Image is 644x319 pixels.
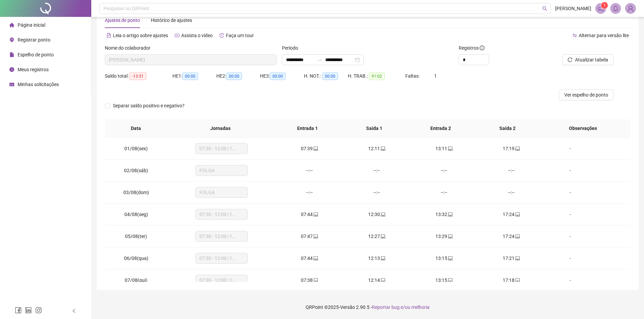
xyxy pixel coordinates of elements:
span: info-circle [480,46,484,50]
th: Jornadas [167,119,274,138]
div: 17:24 [483,233,540,240]
span: to [317,57,323,62]
span: 00:00 [226,73,242,80]
span: Página inicial [18,22,45,28]
span: Histórico de ajustes [151,18,192,23]
div: --:-- [483,167,540,174]
span: file-text [106,33,111,38]
span: swap-right [317,57,323,62]
div: 17:19 [483,145,540,152]
span: Versão [340,304,355,310]
span: Ver espelho de ponto [564,91,608,99]
span: history [219,33,224,38]
span: 07/08(qui) [125,277,147,283]
span: FOLGA [199,165,244,176]
div: 13:15 [416,255,472,262]
span: facebook [15,307,22,314]
span: youtube [175,33,180,38]
div: - [550,233,590,240]
span: laptop [380,278,385,283]
span: Separar saldo positivo e negativo? [110,102,187,109]
span: 07:30 - 12:00 | 13:00 - 17:18 [199,275,244,285]
span: laptop [313,256,318,261]
div: 17:21 [483,255,540,262]
div: --:-- [416,167,472,174]
div: --:-- [349,167,405,174]
span: 02/08(sáb) [124,168,148,173]
div: - [550,276,590,284]
div: 07:44 [281,255,338,262]
span: 05/08(ter) [125,234,147,239]
div: 07:47 [281,233,338,240]
div: H. NOT.: [304,72,348,80]
span: laptop [447,146,453,151]
div: --:-- [281,189,338,196]
th: Observações [541,119,625,138]
span: instagram [35,307,42,314]
span: left [72,309,76,313]
span: laptop [515,212,520,217]
footer: QRPoint © 2025 - 2.90.5 - [91,295,644,319]
div: 07:39 [281,145,338,152]
span: laptop [313,212,318,217]
div: 12:30 [349,211,405,218]
span: laptop [515,146,520,151]
span: schedule [9,82,14,87]
span: laptop [447,212,453,217]
div: 13:11 [416,145,472,152]
span: laptop [515,278,520,283]
span: environment [9,37,14,42]
span: Observações [546,125,620,132]
span: laptop [515,234,520,239]
span: 07:30 - 12:00 | 13:00 - 17:18 [199,253,244,263]
div: - [550,255,590,262]
div: Saldo total: [105,72,172,80]
span: 07:30 - 12:00 | 13:00 - 17:18 [199,231,244,241]
span: -13:51 [129,73,146,80]
sup: 1 [601,2,608,9]
div: HE 3: [260,72,304,80]
span: 00:00 [322,73,338,80]
span: laptop [380,146,385,151]
span: Leia o artigo sobre ajustes [113,33,168,38]
span: laptop [313,146,318,151]
span: Assista o vídeo [181,33,213,38]
span: laptop [515,256,520,261]
span: Minhas solicitações [18,82,59,87]
th: Entrada 2 [407,119,474,138]
span: 00:00 [182,73,198,80]
span: bell [613,5,619,11]
span: Atualizar tabela [575,56,608,63]
span: 1 [603,3,606,8]
div: 12:27 [349,233,405,240]
button: Ver espelho de ponto [559,89,614,100]
span: linkedin [25,307,32,314]
span: laptop [447,234,453,239]
span: Alternar para versão lite [579,33,629,38]
span: laptop [447,256,453,261]
span: laptop [380,256,385,261]
span: VINICIUS DE VALLE [109,55,272,65]
span: [PERSON_NAME] [555,5,591,12]
span: file [9,52,14,57]
div: 07:38 [281,276,338,284]
div: HE 2: [216,72,260,80]
div: --:-- [416,189,472,196]
span: search [542,6,547,11]
span: notification [598,5,604,11]
span: clock-circle [9,67,14,72]
span: 07:30 - 12:00 | 13:00 - 17:18 [199,209,244,219]
label: Período [282,44,303,52]
th: Entrada 1 [274,119,341,138]
span: laptop [447,278,453,283]
div: 12:11 [349,145,405,152]
div: 13:15 [416,276,472,284]
th: Data [105,119,167,138]
span: Reportar bug e/ou melhoria [372,304,430,310]
img: 87292 [625,3,636,14]
div: --:-- [349,189,405,196]
span: 03/08(dom) [123,190,149,195]
span: 91:02 [369,73,385,80]
th: Saída 1 [341,119,407,138]
div: --:-- [281,167,338,174]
